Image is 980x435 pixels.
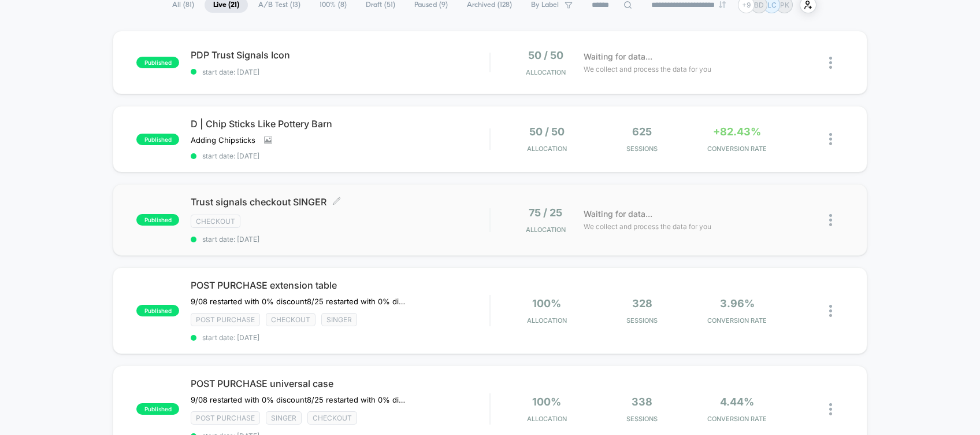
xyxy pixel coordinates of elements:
img: close [829,214,832,226]
span: start date: [DATE] [191,68,489,76]
p: LC [767,1,777,9]
span: 100% [532,396,561,408]
span: 338 [632,396,652,408]
span: start date: [DATE] [191,333,489,342]
span: Adding Chipsticks [191,135,255,145]
span: checkout [191,215,240,228]
span: Sessions [597,316,687,325]
span: 328 [632,297,652,309]
span: checkout [266,313,315,326]
span: Post Purchase [191,411,260,425]
img: close [829,57,832,69]
span: Waiting for data... [584,50,652,63]
span: 9/08 restarted with 0% discount﻿8/25 restarted with 0% discount due to Laborday promo [191,297,405,306]
span: Post Purchase [191,313,260,326]
span: D | Chip Sticks Like Pottery Barn [191,118,489,130]
span: 625 [632,126,652,138]
span: published [136,57,179,68]
img: close [829,403,832,415]
span: POST PURCHASE extension table [191,279,489,291]
span: 100% [532,297,561,309]
span: 4.44% [720,396,754,408]
p: BD [754,1,764,9]
span: Singer [321,313,357,326]
span: 50 / 50 [528,49,563,61]
img: close [829,305,832,317]
span: We collect and process the data for you [584,64,711,75]
span: POST PURCHASE universal case [191,378,489,389]
span: 3.96% [720,297,755,309]
span: checkout [307,411,357,425]
span: CONVERSION RATE [692,415,782,423]
span: Trust signals checkout SINGER [191,196,489,208]
span: +82.43% [713,126,761,138]
span: Singer [266,411,302,425]
span: published [136,134,179,145]
span: published [136,214,179,226]
span: published [136,305,179,316]
span: 50 / 50 [529,126,565,138]
img: close [829,133,832,145]
span: CONVERSION RATE [692,316,782,325]
span: Allocation [526,226,566,234]
span: By Label [531,1,559,9]
span: PDP Trust Signals Icon [191,49,489,61]
span: Allocation [527,145,567,153]
span: 75 / 25 [529,207,562,219]
span: CONVERSION RATE [692,145,782,153]
img: end [719,1,726,8]
p: PK [780,1,789,9]
span: We collect and process the data for you [584,221,711,232]
span: Sessions [597,415,687,423]
span: Allocation [527,415,567,423]
span: published [136,403,179,415]
span: 9/08 restarted with 0% discount8/25 restarted with 0% discount due to Laborday promo10% off 6% CR... [191,395,405,404]
span: start date: [DATE] [191,152,489,160]
span: start date: [DATE] [191,235,489,244]
span: Sessions [597,145,687,153]
span: Allocation [527,316,567,325]
span: Allocation [526,68,566,76]
span: Waiting for data... [584,208,652,220]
